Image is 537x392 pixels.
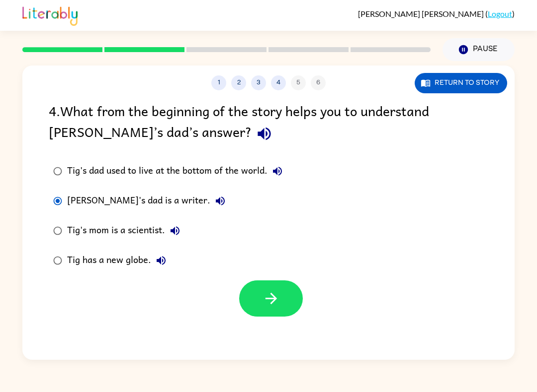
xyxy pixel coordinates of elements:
[415,73,507,93] button: Return to story
[49,100,488,146] div: 4 . What from the beginning of the story helps you to understand [PERSON_NAME]’s dad’s answer?
[22,4,78,26] img: Literably
[67,191,230,211] div: [PERSON_NAME]'s dad is a writer.
[211,75,226,90] button: 1
[165,221,185,241] button: Tig's mom is a scientist.
[210,191,230,211] button: [PERSON_NAME]'s dad is a writer.
[271,75,286,90] button: 4
[67,251,171,270] div: Tig has a new globe.
[488,9,512,18] a: Logout
[67,161,287,181] div: Tig's dad used to live at the bottom of the world.
[231,75,246,90] button: 2
[358,9,515,18] div: ( )
[358,9,485,18] span: [PERSON_NAME] [PERSON_NAME]
[251,75,266,90] button: 3
[151,251,171,270] button: Tig has a new globe.
[268,161,287,181] button: Tig's dad used to live at the bottom of the world.
[67,221,185,241] div: Tig's mom is a scientist.
[443,38,515,61] button: Pause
